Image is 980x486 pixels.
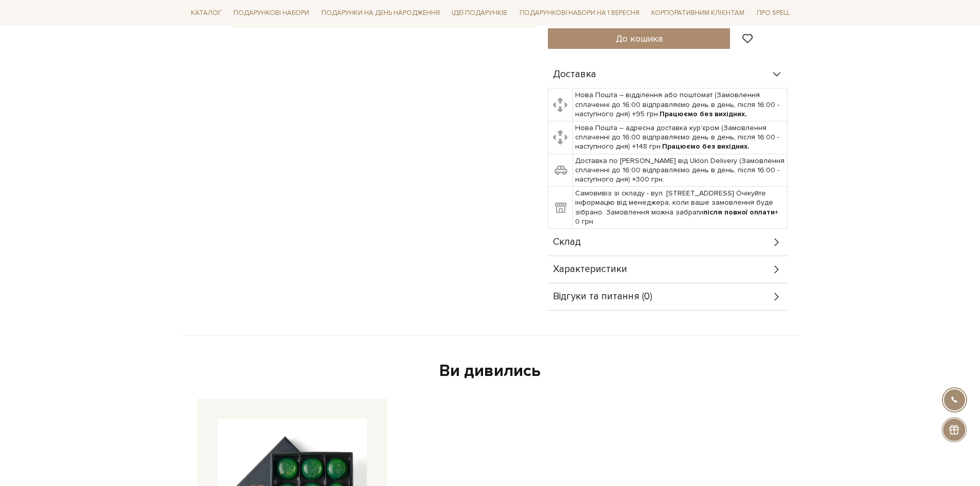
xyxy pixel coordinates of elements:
[229,5,313,21] a: Подарункові набори
[553,70,596,79] span: Доставка
[660,110,747,118] b: Працюємо без вихідних.
[548,28,730,49] button: До кошика
[616,33,663,44] span: До кошика
[553,238,581,247] span: Склад
[573,121,788,154] td: Нова Пошта – адресна доставка кур'єром (Замовлення сплаченні до 16:00 відправляємо день в день, п...
[187,5,226,21] a: Каталог
[193,361,788,382] div: Ви дивились
[553,292,652,301] span: Відгуки та питання (0)
[317,5,444,21] a: Подарунки на День народження
[703,208,775,217] b: після повної оплати
[573,187,788,229] td: Самовивіз зі складу - вул. [STREET_ADDRESS] Очікуйте інформацію від менеджера, коли ваше замовлен...
[647,4,749,22] a: Корпоративним клієнтам
[515,4,644,22] a: Подарункові набори на 1 Вересня
[553,265,627,274] span: Характеристики
[448,5,511,21] a: Ідеї подарунків
[573,154,788,187] td: Доставка по [PERSON_NAME] від Uklon Delivery (Замовлення сплаченні до 16:00 відправляємо день в д...
[662,142,750,151] b: Працюємо без вихідних.
[573,88,788,121] td: Нова Пошта – відділення або поштомат (Замовлення сплаченні до 16:00 відправляємо день в день, піс...
[753,5,794,21] a: Про Spell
